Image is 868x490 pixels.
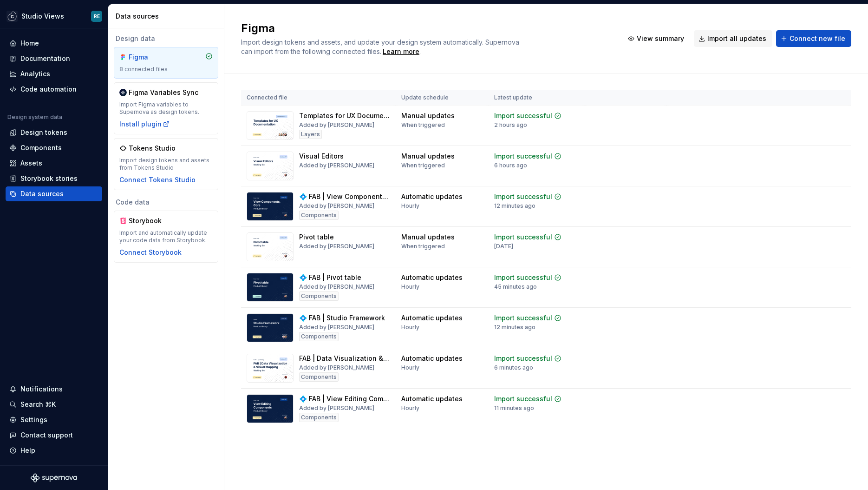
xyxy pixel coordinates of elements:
[114,47,218,79] a: Figma8 connected files
[396,90,489,106] th: Update schedule
[299,121,374,129] div: Added by [PERSON_NAME]
[299,211,339,220] div: Components
[401,394,463,404] div: Automatic updates
[383,47,419,56] a: Learn more
[20,430,73,440] div: Contact support
[381,48,421,55] span: .
[299,372,339,382] div: Components
[20,189,64,199] div: Data sources
[6,125,102,140] a: Design tokens
[114,34,218,43] div: Design data
[494,364,533,371] div: 6 minutes ago
[401,243,445,250] div: When triggered
[494,232,552,242] div: Import successful
[299,202,374,210] div: Added by [PERSON_NAME]
[494,354,552,363] div: Import successful
[2,6,106,26] button: Studio ViewsRE
[299,162,374,169] div: Added by [PERSON_NAME]
[20,400,56,409] div: Search ⌘K
[494,283,537,291] div: 45 minutes ago
[6,82,102,97] a: Code automation
[299,130,322,139] div: Layers
[20,39,39,48] div: Home
[129,144,176,153] div: Tokens Studio
[401,364,419,371] div: Hourly
[114,211,218,263] a: StorybookImport and automatically update your code data from Storybook.Connect Storybook
[20,415,47,424] div: Settings
[20,143,62,152] div: Components
[6,397,102,412] button: Search ⌘K
[119,175,196,185] button: Connect Tokens Studio
[694,30,772,47] button: Import all updates
[401,111,455,120] div: Manual updates
[401,202,419,210] div: Hourly
[494,273,552,282] div: Import successful
[20,446,35,455] div: Help
[114,138,218,190] a: Tokens StudioImport design tokens and assets from Tokens StudioConnect Tokens Studio
[401,283,419,291] div: Hourly
[6,412,102,427] a: Settings
[299,243,374,250] div: Added by [PERSON_NAME]
[299,364,374,371] div: Added by [PERSON_NAME]
[401,324,419,331] div: Hourly
[20,69,50,79] div: Analytics
[299,273,361,282] div: 💠 FAB | Pivot table
[20,159,42,168] div: Assets
[299,152,344,161] div: Visual Editors
[129,88,198,97] div: Figma Variables Sync
[6,66,102,81] a: Analytics
[790,34,845,43] span: Connect new file
[494,111,552,120] div: Import successful
[119,248,182,257] div: Connect Storybook
[6,156,102,171] a: Assets
[401,121,445,129] div: When triggered
[401,152,455,161] div: Manual updates
[299,313,385,323] div: 💠 FAB | Studio Framework
[494,162,527,169] div: 6 hours ago
[6,51,102,66] a: Documentation
[494,324,535,331] div: 12 minutes ago
[299,283,374,291] div: Added by [PERSON_NAME]
[6,186,102,201] a: Data sources
[494,152,552,161] div: Import successful
[20,384,63,394] div: Notifications
[489,90,585,106] th: Latest update
[494,313,552,323] div: Import successful
[20,174,78,183] div: Storybook stories
[7,11,18,22] img: f5634f2a-3c0d-4c0b-9dc3-3862a3e014c7.png
[31,473,77,483] a: Supernova Logo
[494,394,552,404] div: Import successful
[401,404,419,412] div: Hourly
[707,34,766,43] span: Import all updates
[7,113,62,121] div: Design system data
[401,192,463,201] div: Automatic updates
[299,111,390,120] div: Templates for UX Documentation
[299,232,334,242] div: Pivot table
[6,443,102,458] button: Help
[401,232,455,242] div: Manual updates
[129,216,173,225] div: Storybook
[94,13,100,20] div: RE
[20,54,70,63] div: Documentation
[6,36,102,51] a: Home
[494,192,552,201] div: Import successful
[299,413,339,422] div: Components
[299,324,374,331] div: Added by [PERSON_NAME]
[637,34,684,43] span: View summary
[6,382,102,397] button: Notifications
[116,12,220,21] div: Data sources
[20,128,67,137] div: Design tokens
[119,66,213,73] div: 8 connected files
[623,30,690,47] button: View summary
[494,202,535,210] div: 12 minutes ago
[299,394,390,404] div: 💠 FAB | View Editing Components
[6,171,102,186] a: Storybook stories
[114,198,218,207] div: Code data
[21,12,64,21] div: Studio Views
[241,38,521,55] span: Import design tokens and assets, and update your design system automatically. Supernova can impor...
[114,82,218,134] a: Figma Variables SyncImport Figma variables to Supernova as design tokens.Install plugin
[119,119,170,129] button: Install plugin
